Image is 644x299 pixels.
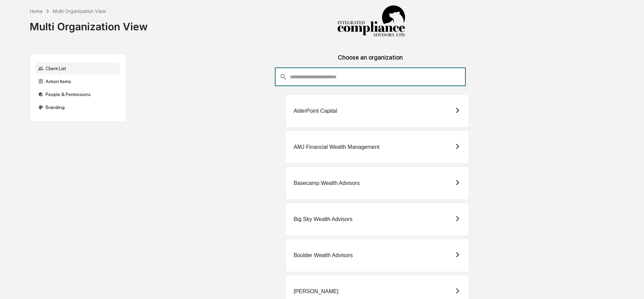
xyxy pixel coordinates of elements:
[132,54,609,68] div: Choose an organization
[48,37,82,43] a: Powered byPylon
[35,88,120,100] div: People & Permissions
[294,288,338,295] div: [PERSON_NAME]
[35,101,120,113] div: Branding
[294,180,360,186] div: Basecamp Wealth Advisors
[294,252,353,258] div: Boulder Wealth Advisors
[35,75,120,88] div: Action Items
[275,68,466,86] div: consultant-dashboard__filter-organizations-search-bar
[30,15,148,33] div: Multi Organization View
[294,144,379,150] div: AMJ Financial Wealth Management
[294,216,352,222] div: Big Sky Wealth Advisors
[294,108,337,114] div: AlderPoint Capital
[53,8,106,14] div: Multi Organization View
[68,37,82,43] span: Pylon
[35,62,120,75] div: Client List
[337,5,405,37] img: Integrated Compliance Advisors
[30,8,43,14] div: Home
